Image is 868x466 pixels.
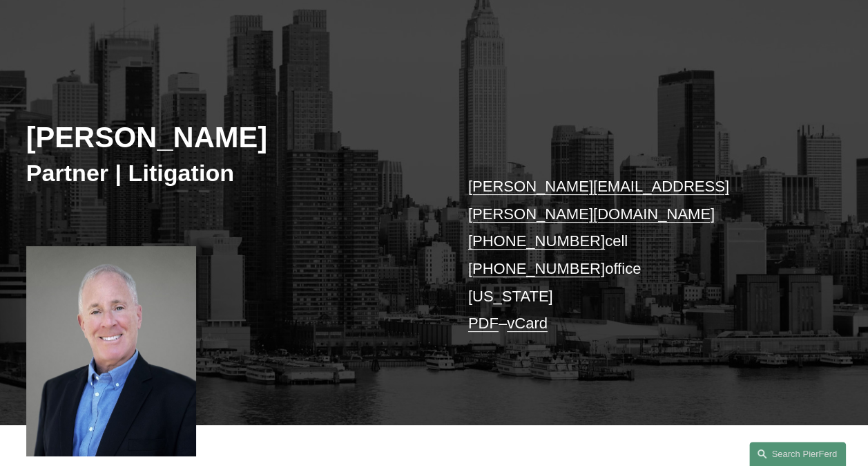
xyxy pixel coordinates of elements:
h3: Partner | Litigation [26,158,434,187]
h2: [PERSON_NAME] [26,120,434,155]
a: [PHONE_NUMBER] [468,232,605,250]
a: vCard [507,315,548,332]
a: [PHONE_NUMBER] [468,260,605,277]
a: Search this site [749,442,846,466]
a: PDF [468,315,499,332]
p: cell office [US_STATE] – [468,173,808,337]
a: [PERSON_NAME][EMAIL_ADDRESS][PERSON_NAME][DOMAIN_NAME] [468,178,729,223]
